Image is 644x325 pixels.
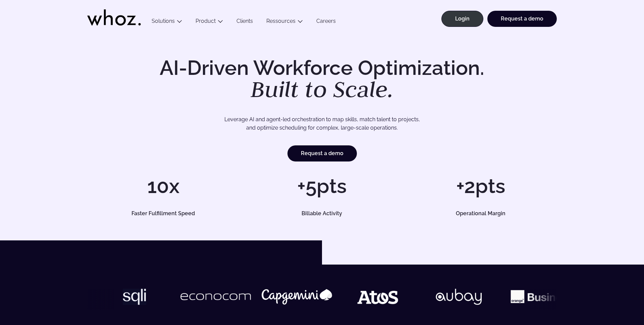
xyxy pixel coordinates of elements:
[287,145,357,161] a: Request a demo
[405,176,557,196] h1: +2pts
[487,11,557,27] a: Request a demo
[412,211,549,216] h5: Operational Margin
[189,18,230,27] button: Product
[441,11,483,27] a: Login
[260,18,310,27] button: Ressources
[95,211,232,216] h5: Faster Fulfillment Speed
[251,74,393,104] em: Built to Scale.
[266,18,296,24] a: Ressources
[310,18,342,27] a: Careers
[111,115,533,132] p: Leverage AI and agent-led orchestration to map skills, match talent to projects, and optimize sch...
[87,176,239,196] h1: 10x
[246,176,398,196] h1: +5pts
[196,18,216,24] a: Product
[230,18,260,27] a: Clients
[150,58,494,101] h1: AI-Driven Workforce Optimization.
[145,18,189,27] button: Solutions
[254,211,390,216] h5: Billable Activity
